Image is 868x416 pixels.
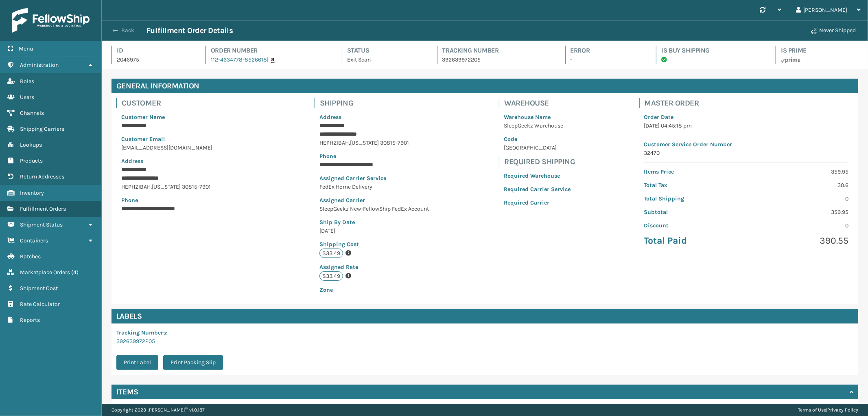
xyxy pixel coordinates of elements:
p: Required Warehouse [504,172,571,180]
h4: Status [347,46,422,55]
p: Phone [121,196,246,205]
p: 390.55 [751,235,848,247]
p: [GEOGRAPHIC_DATA] [504,143,571,152]
p: Subtotal [644,208,741,216]
p: $33.49 [319,271,343,281]
p: Zone [319,286,431,294]
span: ( 4 ) [71,269,79,276]
span: Lookups [20,141,42,148]
p: [DATE] 04:45:18 pm [644,121,849,130]
span: Administration [20,62,59,68]
p: 0 [751,194,848,203]
span: , [349,139,350,146]
p: Discount [644,221,741,230]
span: 30815-7901 [182,183,211,190]
p: [EMAIL_ADDRESS][DOMAIN_NAME] [121,143,246,152]
span: | [267,56,269,63]
span: [US_STATE] [152,183,181,190]
h4: Customer [122,98,251,108]
h4: Id [117,46,191,55]
button: Print Label [116,355,158,370]
a: Terms of Use [798,407,826,413]
p: 0 [751,221,848,230]
p: SleepGeekz New-FellowShip FedEx Account [319,205,431,213]
p: 30.6 [751,181,848,189]
span: HEPHZIBAH [319,139,349,146]
span: Tracking Numbers : [116,329,168,336]
p: SleepGeekz Warehouse [504,121,571,130]
p: Copyright 2023 [PERSON_NAME]™ v 1.0.187 [112,404,205,416]
p: Required Carrier [504,198,571,207]
span: Batches [20,253,41,260]
h4: Order Number [211,46,327,55]
span: Users [20,94,34,101]
p: Total Tax [644,181,741,189]
p: Assigned Carrier [319,196,431,205]
span: Marketplace Orders [20,269,70,276]
h4: General Information [112,79,858,93]
span: HEPHZIBAH [121,183,151,190]
p: Customer Name [121,113,246,121]
i: Never Shipped [811,28,817,34]
span: Menu [19,45,33,52]
a: | [267,56,275,63]
p: Total Shipping [644,194,741,203]
p: 32470 [644,149,849,157]
span: Containers [20,237,48,244]
p: 359.95 [751,208,848,216]
p: Total Paid [644,235,741,247]
h4: Error [571,46,642,55]
p: Items Price [644,167,741,176]
p: Assigned Carrier Service [319,174,431,183]
button: Print Packing Slip [163,355,223,370]
p: 359.95 [751,167,848,176]
span: 30815-7901 [380,139,409,146]
p: Phone [319,152,431,161]
span: , [151,183,152,190]
span: [US_STATE] [350,139,379,146]
p: 2046975 [117,55,191,64]
p: Warehouse Name [504,113,571,121]
p: Code [504,135,571,143]
h4: Labels [112,309,858,324]
span: Channels [20,110,44,117]
span: Reports [20,317,40,324]
a: 112-4634778-8526618 [211,56,267,63]
h4: Shipping [320,98,435,108]
h4: Required Shipping [504,157,575,167]
span: Products [20,157,43,164]
span: Rate Calculator [20,301,60,308]
h4: Items [116,387,138,397]
p: Order Date [644,113,849,121]
a: 392639972205 [116,338,155,345]
p: 392639972205 [442,55,551,64]
p: $33.49 [319,249,343,258]
span: Inventory [20,189,44,196]
div: | [798,404,858,416]
p: Exit Scan [347,55,422,64]
h4: Is Prime [781,46,858,55]
span: Shipment Cost [20,285,58,292]
h4: Warehouse [504,98,575,108]
p: Required Carrier Service [504,185,571,194]
p: Assigned Rate [319,263,431,271]
h4: Tracking Number [442,46,551,55]
p: Shipping Cost [319,240,431,249]
img: logo [12,8,90,33]
button: Back [109,27,146,34]
span: Shipping Carriers [20,125,64,132]
span: Address [121,158,143,165]
h4: Master Order [645,98,854,108]
p: FedEx Home Delivery [319,183,431,191]
p: [DATE] [319,227,431,235]
span: Fulfillment Orders [20,205,66,212]
span: Return Addresses [20,173,64,180]
h3: Fulfillment Order Details [146,26,233,35]
p: Customer Email [121,135,246,143]
p: Customer Service Order Number [644,140,849,149]
span: Shipment Status [20,221,63,228]
span: Address [319,114,341,121]
h4: Is Buy Shipping [661,46,761,55]
a: Privacy Policy [827,407,858,413]
span: Roles [20,78,34,85]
